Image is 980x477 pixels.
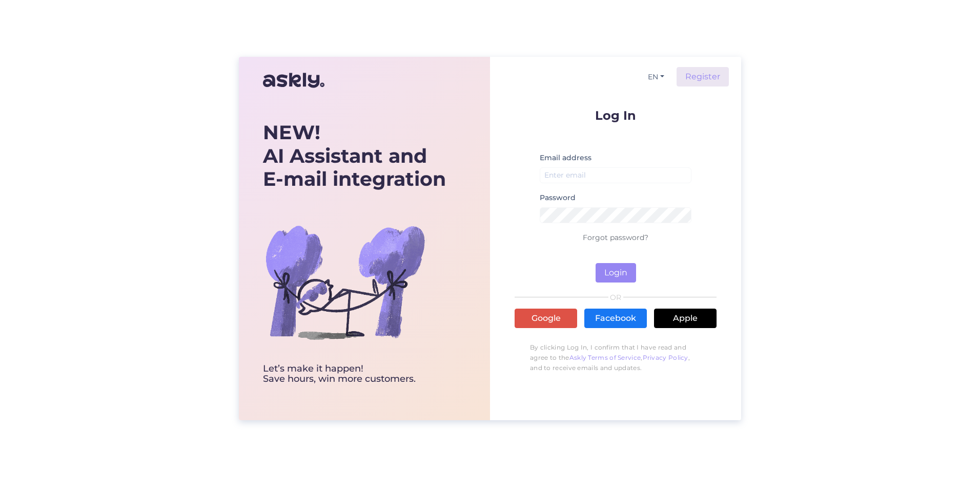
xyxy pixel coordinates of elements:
[515,309,577,328] a: Google
[584,309,647,328] a: Facebook
[263,120,320,144] b: NEW!
[540,192,576,203] label: Password
[644,70,668,84] button: EN
[643,354,688,361] a: Privacy Policy
[677,67,729,86] a: Register
[596,263,636,283] button: Login
[654,309,717,328] a: Apple
[263,200,427,364] img: bg-askly
[583,233,648,242] a: Forgot password?
[540,167,691,183] input: Enter email
[540,153,591,163] label: Email address
[569,354,641,361] a: Askly Terms of Service
[608,294,623,301] span: OR
[263,364,446,384] div: Let’s make it happen! Save hours, win more customers.
[515,337,717,378] p: By clicking Log In, I confirm that I have read and agree to the , , and to receive emails and upd...
[263,121,446,191] div: AI Assistant and E-mail integration
[263,68,324,93] img: Askly
[515,109,717,122] p: Log In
